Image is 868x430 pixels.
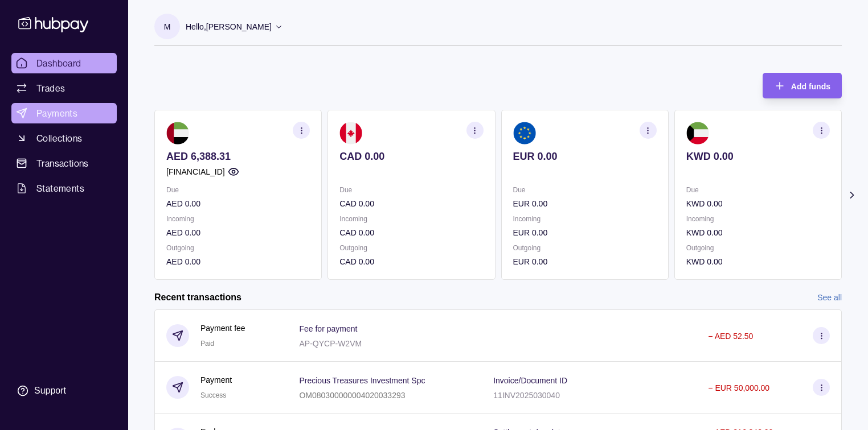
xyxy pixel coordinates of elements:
p: KWD 0.00 [686,226,830,239]
span: Add funds [791,82,830,91]
p: AED 0.00 [166,255,310,268]
p: Outgoing [686,242,830,254]
span: Success [200,391,226,399]
p: CAD 0.00 [339,255,483,268]
p: Due [686,184,830,196]
p: [FINANCIAL_ID] [166,166,225,178]
span: Dashboard [36,56,81,70]
p: Outgoing [166,242,310,254]
a: Collections [11,128,117,148]
img: ae [166,122,189,144]
a: See all [817,291,842,304]
p: Incoming [339,213,483,225]
p: KWD 0.00 [686,150,830,163]
p: EUR 0.00 [513,226,657,239]
p: AP-QYCP-W2VM [299,339,362,348]
a: Statements [11,178,117,199]
span: Trades [36,81,65,95]
p: Invoice/Document ID [493,376,567,385]
span: Paid [200,340,214,348]
span: Statements [36,181,84,195]
h2: Recent transactions [154,291,241,304]
p: 11INV2025030040 [493,391,560,400]
p: EUR 0.00 [513,255,657,268]
p: CAD 0.00 [339,150,483,163]
img: ca [339,122,362,144]
p: Incoming [686,213,830,225]
p: KWD 0.00 [686,255,830,268]
p: Due [166,184,310,196]
p: Outgoing [513,242,657,254]
button: Add funds [763,73,842,98]
a: Transactions [11,153,117,173]
a: Dashboard [11,53,117,73]
p: OM080300000004020033293 [299,391,405,400]
p: Payment [200,374,232,386]
p: Incoming [513,213,657,225]
p: CAD 0.00 [339,197,483,210]
span: Collections [36,131,82,145]
span: Payments [36,106,77,120]
a: Payments [11,103,117,123]
p: M [164,20,171,33]
a: Support [11,379,117,403]
img: kw [686,122,709,144]
p: EUR 0.00 [513,197,657,210]
p: AED 6,388.31 [166,150,310,163]
div: Support [34,384,66,397]
p: CAD 0.00 [339,226,483,239]
p: Outgoing [339,242,483,254]
p: Hello, [PERSON_NAME] [186,20,272,33]
p: Fee for payment [299,324,357,333]
p: Payment fee [200,322,245,334]
p: − AED 52.50 [708,332,753,341]
p: Incoming [166,213,310,225]
p: Due [513,184,657,196]
p: Due [339,184,483,196]
p: − EUR 50,000.00 [708,383,769,392]
p: AED 0.00 [166,197,310,210]
img: eu [513,122,536,144]
span: Transactions [36,156,89,170]
p: KWD 0.00 [686,197,830,210]
p: Precious Treasures Investment Spc [299,376,425,385]
p: AED 0.00 [166,226,310,239]
p: EUR 0.00 [513,150,657,163]
a: Trades [11,78,117,98]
